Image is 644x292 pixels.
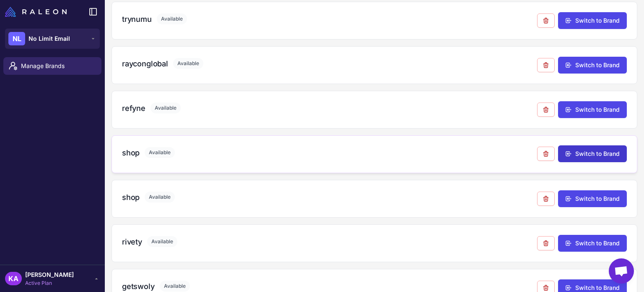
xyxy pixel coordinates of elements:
button: Switch to Brand [558,145,627,162]
span: Available [173,58,203,69]
button: Switch to Brand [558,190,627,207]
h3: refyne [122,103,145,114]
h3: rayconglobal [122,58,168,69]
button: Remove from agency [537,236,555,250]
span: Available [151,103,181,113]
span: Available [157,13,187,24]
span: Available [145,192,175,203]
button: Switch to Brand [558,57,627,74]
button: Remove from agency [537,147,555,161]
button: Remove from agency [537,58,555,72]
h3: trynumu [122,13,152,25]
span: [PERSON_NAME] [25,270,74,279]
a: Open chat [609,258,634,284]
span: Active Plan [25,279,74,287]
span: Manage Brands [21,61,95,71]
h3: getswoly [122,281,155,292]
img: Raleon Logo [5,7,67,17]
span: No Limit Email [29,34,70,43]
span: Available [145,147,175,158]
button: Switch to Brand [558,235,627,252]
h3: shop [122,192,140,203]
div: KA [5,272,22,285]
span: Available [160,281,190,292]
h3: rivety [122,236,142,247]
div: NL [8,32,25,45]
button: Remove from agency [537,192,555,206]
span: Available [147,236,177,247]
button: Remove from agency [537,13,555,28]
h3: shop [122,147,140,158]
a: Raleon Logo [5,7,70,17]
button: Switch to Brand [558,101,627,118]
button: Remove from agency [537,103,555,117]
a: Manage Brands [3,57,101,75]
button: NLNo Limit Email [5,29,100,49]
button: Switch to Brand [558,12,627,29]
